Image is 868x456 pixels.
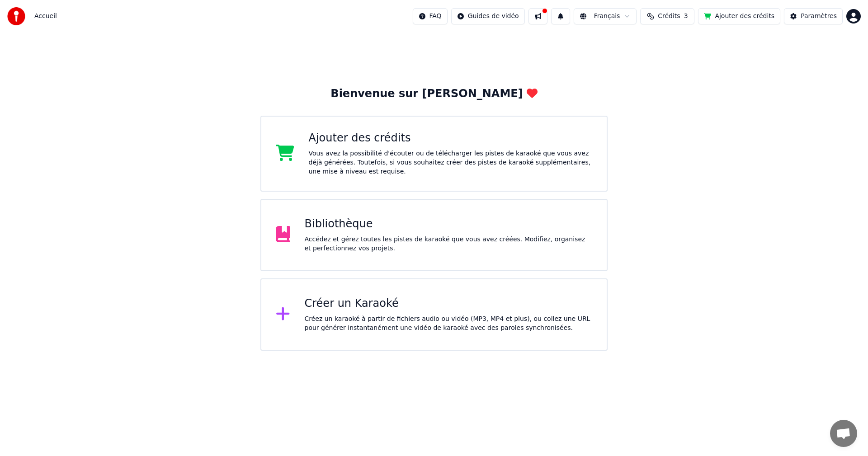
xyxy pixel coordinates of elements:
[413,8,448,24] button: FAQ
[830,420,857,447] a: Ouvrir le chat
[684,12,688,21] span: 3
[305,217,593,231] div: Bibliothèque
[784,8,843,24] button: Paramètres
[801,12,837,21] div: Paramètres
[309,131,593,146] div: Ajouter des crédits
[698,8,780,24] button: Ajouter des crédits
[34,12,57,21] nav: breadcrumb
[7,7,25,25] img: youka
[305,296,593,311] div: Créer un Karaoké
[309,149,593,176] div: Vous avez la possibilité d'écouter ou de télécharger les pistes de karaoké que vous avez déjà gén...
[305,315,593,333] div: Créez un karaoké à partir de fichiers audio ou vidéo (MP3, MP4 et plus), ou collez une URL pour g...
[451,8,525,24] button: Guides de vidéo
[34,12,57,21] span: Accueil
[330,87,537,101] div: Bienvenue sur [PERSON_NAME]
[658,12,680,21] span: Crédits
[305,235,593,253] div: Accédez et gérez toutes les pistes de karaoké que vous avez créées. Modifiez, organisez et perfec...
[640,8,694,24] button: Crédits3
